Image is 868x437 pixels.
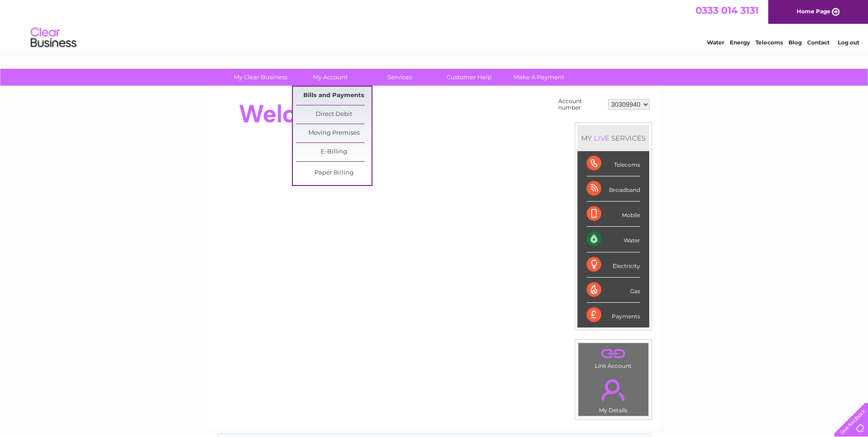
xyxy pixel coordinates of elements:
[592,134,611,142] div: LIVE
[581,374,646,406] a: .
[292,69,368,86] a: My Account
[755,39,783,46] a: Telecoms
[431,69,507,86] a: Customer Help
[296,87,372,105] a: Bills and Payments
[788,39,802,46] a: Blog
[730,39,750,46] a: Energy
[30,24,77,52] img: logo.png
[587,227,640,252] div: Water
[578,371,649,416] td: My Details
[587,202,640,227] div: Mobile
[296,164,372,182] a: Paper Billing
[578,343,649,371] td: Link Account
[587,176,640,202] div: Broadband
[695,5,759,16] a: 0333 014 3131
[581,345,646,361] a: .
[587,252,640,278] div: Electricity
[223,69,298,86] a: My Clear Business
[577,125,649,151] div: MY SERVICES
[707,39,724,46] a: Water
[362,69,437,86] a: Services
[556,96,606,113] td: Account number
[296,143,372,161] a: E-Billing
[587,151,640,176] div: Telecoms
[296,105,372,124] a: Direct Debit
[218,5,651,44] div: Clear Business is a trading name of Verastar Limited (registered in [GEOGRAPHIC_DATA] No. 3667643...
[807,39,830,46] a: Contact
[501,69,577,86] a: Make A Payment
[296,124,372,142] a: Moving Premises
[838,39,859,46] a: Log out
[587,303,640,328] div: Payments
[587,278,640,303] div: Gas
